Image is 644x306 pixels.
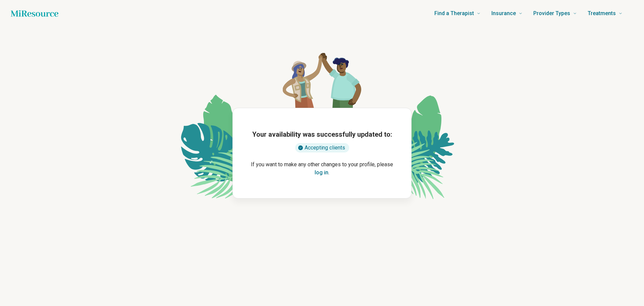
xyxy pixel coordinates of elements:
p: If you want to make any other changes to your profile, please . [244,161,400,177]
button: log in [315,169,328,177]
span: Insurance [491,9,516,18]
div: Accepting clients [295,143,349,152]
span: Provider Types [533,9,570,18]
h1: Your availability was successfully updated to: [252,130,392,139]
a: Home page [11,7,58,20]
span: Find a Therapist [434,9,474,18]
span: Treatments [588,9,616,18]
